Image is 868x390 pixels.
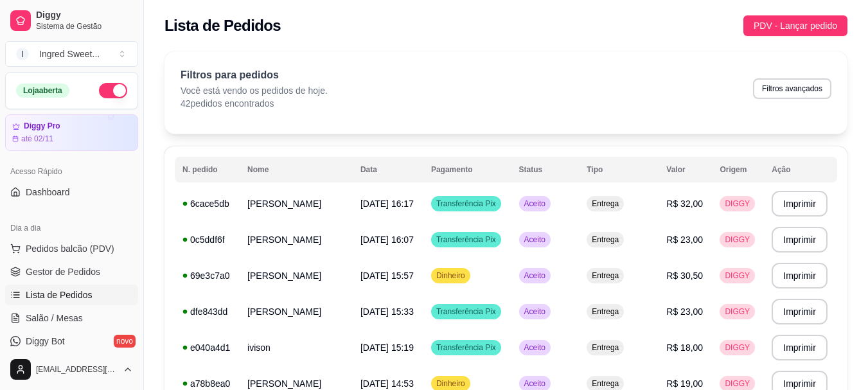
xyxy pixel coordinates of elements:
th: Status [511,157,580,182]
span: R$ 23,00 [666,235,703,245]
td: [PERSON_NAME] [240,294,353,330]
span: Entrega [589,306,621,317]
button: PDV - Lançar pedido [743,15,847,36]
div: dfe843dd [182,305,232,318]
div: Acesso Rápido [5,161,138,182]
span: Dinheiro [434,270,468,281]
span: Lista de Pedidos [26,288,93,301]
th: Ação [764,157,837,182]
span: Aceito [522,378,548,389]
div: Loja aberta [16,84,69,98]
div: 69e3c7a0 [182,269,232,282]
span: Transferência Pix [434,235,499,245]
button: Imprimir [772,227,828,253]
span: DIGGY [722,306,752,317]
p: Filtros para pedidos [181,67,328,83]
span: Dashboard [26,186,70,199]
span: I [16,48,29,60]
button: Imprimir [772,191,828,217]
th: Valor [659,157,712,182]
span: Dinheiro [434,378,468,389]
span: Gestor de Pedidos [26,265,100,278]
a: Salão / Mesas [5,308,138,328]
div: Dia a dia [5,218,138,238]
button: Filtros avançados [753,78,831,99]
th: Pagamento [423,157,511,182]
th: Nome [240,157,353,182]
span: Entrega [589,270,621,281]
a: Lista de Pedidos [5,285,138,305]
span: PDV - Lançar pedido [754,19,837,33]
article: até 02/11 [21,134,53,144]
td: [PERSON_NAME] [240,186,353,222]
span: Transferência Pix [434,342,499,353]
div: e040a4d1 [182,341,232,354]
div: 0c5ddf6f [182,233,232,246]
span: DIGGY [722,199,752,209]
div: Ingred Sweet ... [39,48,100,60]
span: Sistema de Gestão [36,21,133,31]
span: R$ 19,00 [666,378,703,389]
button: Imprimir [772,263,828,288]
span: R$ 18,00 [666,342,703,353]
a: Gestor de Pedidos [5,261,138,282]
span: Entrega [589,199,621,209]
span: Diggy Bot [26,335,65,348]
th: Tipo [579,157,659,182]
span: Entrega [589,235,621,245]
span: Entrega [589,378,621,389]
span: Aceito [522,306,548,317]
span: Aceito [522,235,548,245]
span: [EMAIL_ADDRESS][DOMAIN_NAME] [36,364,118,375]
span: [DATE] 16:07 [360,235,414,245]
button: [EMAIL_ADDRESS][DOMAIN_NAME] [5,354,138,385]
a: Diggy Botnovo [5,331,138,351]
span: Transferência Pix [434,306,499,317]
span: R$ 23,00 [666,306,703,317]
span: [DATE] 15:57 [360,270,414,281]
a: Diggy Proaté 02/11 [5,114,138,151]
span: Transferência Pix [434,199,499,209]
th: Data [353,157,423,182]
span: DIGGY [722,235,752,245]
span: R$ 30,50 [666,270,703,281]
span: DIGGY [722,342,752,353]
span: DIGGY [722,270,752,281]
span: Aceito [522,270,548,281]
button: Imprimir [772,335,828,360]
td: ivison [240,330,353,366]
span: Aceito [522,342,548,353]
span: R$ 32,00 [666,199,703,209]
span: [DATE] 14:53 [360,378,414,389]
span: [DATE] 16:17 [360,199,414,209]
span: Salão / Mesas [26,312,83,324]
th: Origem [712,157,764,182]
article: Diggy Pro [24,121,60,131]
span: [DATE] 15:19 [360,342,414,353]
button: Pedidos balcão (PDV) [5,238,138,259]
span: [DATE] 15:33 [360,306,414,317]
span: Pedidos balcão (PDV) [26,242,114,255]
span: Entrega [589,342,621,353]
div: a78b8ea0 [182,377,232,390]
p: 42 pedidos encontrados [181,97,328,110]
span: Diggy [36,10,133,21]
a: Dashboard [5,182,138,202]
span: Aceito [522,199,548,209]
button: Alterar Status [99,83,127,98]
td: [PERSON_NAME] [240,222,353,258]
p: Você está vendo os pedidos de hoje. [181,84,328,97]
button: Select a team [5,41,138,67]
a: DiggySistema de Gestão [5,5,138,36]
td: [PERSON_NAME] [240,258,353,294]
h2: Lista de Pedidos [164,15,281,36]
th: N. pedido [175,157,240,182]
button: Imprimir [772,299,828,324]
span: DIGGY [722,378,752,389]
div: 6cace5db [182,197,232,210]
